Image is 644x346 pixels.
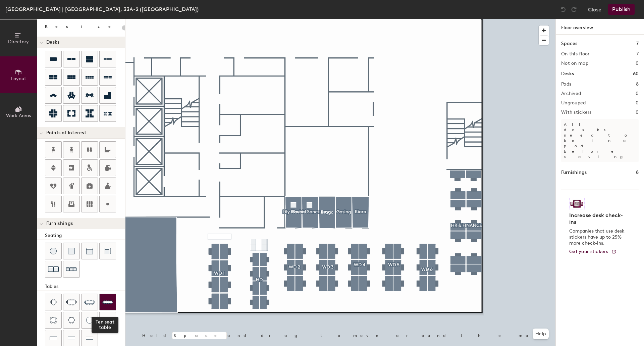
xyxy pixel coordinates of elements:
[81,243,98,259] button: Couch (middle)
[569,212,627,226] h4: Increase desk check-ins
[50,335,57,342] img: Table (1x2)
[11,76,26,82] span: Layout
[636,91,639,96] h2: 0
[86,335,93,342] img: Table (1x4)
[561,70,574,78] h1: Desks
[63,243,80,259] button: Cushion
[561,40,577,47] h1: Spaces
[68,317,75,324] img: Six seat round table
[99,243,116,259] button: Couch (corner)
[569,198,585,209] img: Sticker logo
[63,294,80,310] button: Six seat table
[104,248,111,254] img: Couch (corner)
[561,51,590,57] h2: On this floor
[636,100,639,106] h2: 0
[6,113,31,118] span: Work Areas
[588,4,601,15] button: Close
[636,61,639,66] h2: 0
[569,228,627,246] p: Companies that use desk stickers have up to 25% more check-ins.
[561,82,571,87] h2: Pods
[561,169,587,176] h1: Furnishings
[45,283,125,290] div: Tables
[561,110,592,115] h2: With stickers
[561,100,586,106] h2: Ungrouped
[569,249,608,254] span: Get your stickers
[636,110,639,115] h2: 0
[86,248,93,254] img: Couch (middle)
[5,5,199,13] div: [GEOGRAPHIC_DATA] | [GEOGRAPHIC_DATA], 33A-2 ([GEOGRAPHIC_DATA])
[561,91,581,96] h2: Archived
[636,169,639,176] h1: 8
[45,24,119,29] div: Resize
[571,6,577,13] img: Redo
[561,119,639,162] p: All desks need to be in a pod before saving
[84,297,95,307] img: Eight seat table
[556,19,644,35] h1: Floor overview
[81,312,98,329] button: Table (round)
[68,248,75,254] img: Cushion
[8,39,29,45] span: Directory
[48,264,59,275] img: Couch (x2)
[99,294,116,310] button: Ten seat tableTen seat table
[608,4,635,15] button: Publish
[569,249,616,255] a: Get your stickers
[50,299,57,305] img: Four seat table
[636,51,639,57] h2: 7
[560,6,567,13] img: Undo
[63,312,80,329] button: Six seat round table
[66,264,77,275] img: Couch (x3)
[45,312,62,329] button: Four seat round table
[45,294,62,310] button: Four seat table
[50,248,57,254] img: Stool
[99,312,116,329] button: Table (1x1)
[636,82,639,87] h2: 8
[45,232,125,239] div: Seating
[104,317,111,324] img: Table (1x1)
[50,317,57,324] img: Four seat round table
[68,335,75,342] img: Table (1x3)
[636,40,639,47] h1: 7
[533,329,549,339] button: Help
[81,294,98,310] button: Eight seat table
[633,70,639,78] h1: 60
[102,297,113,307] img: Ten seat table
[66,299,77,305] img: Six seat table
[45,243,62,259] button: Stool
[46,221,73,226] span: Furnishings
[46,40,59,45] span: Desks
[86,317,93,324] img: Table (round)
[63,261,80,278] button: Couch (x3)
[45,261,62,278] button: Couch (x2)
[561,61,588,66] h2: Not on map
[46,130,86,136] span: Points of Interest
